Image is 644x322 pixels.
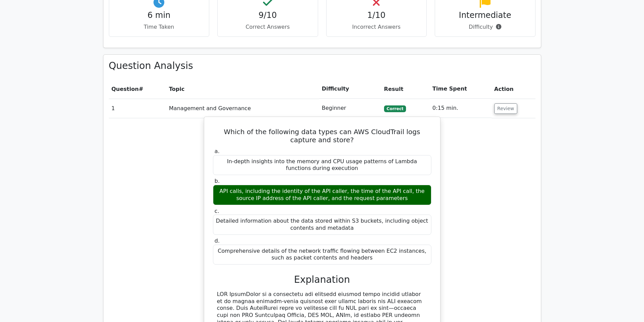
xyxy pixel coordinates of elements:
[223,10,312,20] h4: 9/10
[430,99,492,118] td: 0:15 min.
[213,245,431,265] div: Comprehensive details of the network traffic flowing between EC2 instances, such as packet conten...
[319,99,381,118] td: Beginner
[223,23,312,31] p: Correct Answers
[212,128,432,144] h5: Which of the following data types can AWS CloudTrail logs capture and store?
[319,79,381,99] th: Difficulty
[213,215,431,235] div: Detailed information about the data stored within S3 buckets, including object contents and metadata
[381,79,430,99] th: Result
[215,208,219,214] span: c.
[109,99,166,118] td: 1
[215,178,220,184] span: b.
[440,23,530,31] p: Difficulty
[384,105,406,112] span: Correct
[213,155,431,175] div: In-depth insights into the memory and CPU usage patterns of Lambda functions during execution
[430,79,492,99] th: Time Spent
[440,10,530,20] h4: Intermediate
[115,23,204,31] p: Time Taken
[217,274,427,286] h3: Explanation
[109,79,166,99] th: #
[332,23,421,31] p: Incorrect Answers
[332,10,421,20] h4: 1/10
[215,148,220,154] span: a.
[115,10,204,20] h4: 6 min
[112,86,139,92] span: Question
[492,79,535,99] th: Action
[213,185,431,205] div: API calls, including the identity of the API caller, the time of the API call, the source IP addr...
[166,99,319,118] td: Management and Governance
[109,60,535,72] h3: Question Analysis
[215,238,220,244] span: d.
[166,79,319,99] th: Topic
[494,103,517,114] button: Review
